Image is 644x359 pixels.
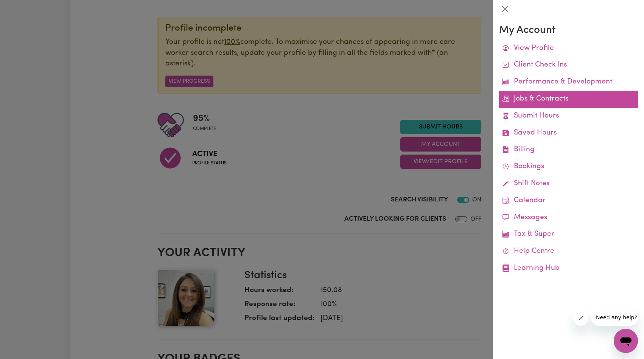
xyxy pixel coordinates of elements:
iframe: Button to launch messaging window [614,329,638,353]
a: Submit Hours [499,108,638,125]
iframe: Message from company [591,309,638,326]
a: Calendar [499,192,638,209]
a: Bookings [499,158,638,175]
button: Close [499,3,511,15]
a: Messages [499,209,638,226]
h3: My Account [499,24,638,37]
a: View Profile [499,40,638,57]
a: Client Check Ins [499,57,638,74]
a: Saved Hours [499,125,638,142]
a: Billing [499,141,638,158]
iframe: Close message [573,311,588,326]
a: Jobs & Contracts [499,91,638,108]
a: Tax & Super [499,226,638,243]
a: Help Centre [499,243,638,260]
a: Learning Hub [499,260,638,277]
a: Performance & Development [499,74,638,91]
a: Shift Notes [499,175,638,192]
